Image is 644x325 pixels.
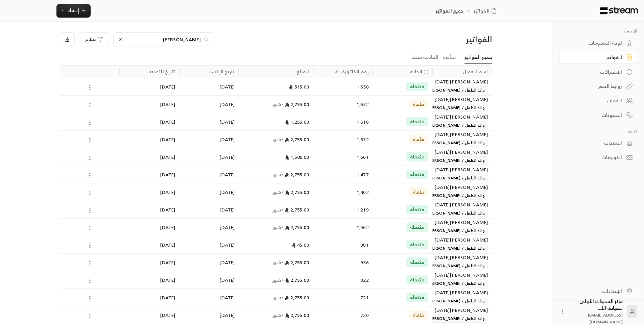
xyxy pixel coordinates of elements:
div: رقم الفاتورة [342,67,368,76]
div: [DATE] [183,183,235,201]
span: والد الطفل / [PERSON_NAME][DATE] [412,315,488,323]
div: [DATE] [183,131,235,148]
span: والد الطفل / [PERSON_NAME][DATE] [412,104,488,112]
div: 1,219 [317,201,369,218]
div: التسويات [568,112,622,119]
div: الكوبونات [568,154,622,161]
a: الفواتير [474,7,499,14]
div: اسم العميل [462,67,488,76]
div: [DATE] [124,289,175,306]
div: [DATE] [124,113,175,130]
span: مكتملة [410,241,424,248]
div: [DATE] [124,254,175,271]
div: [DATE] [124,166,175,183]
div: 2,755.00 [243,201,309,218]
div: 2,755.00 [243,306,309,324]
div: [DATE] [124,306,175,324]
div: [PERSON_NAME][DATE] [436,306,488,314]
div: 2,755.00 [243,219,309,236]
div: 45.00 [243,236,309,253]
a: متأخرة [443,51,456,63]
span: مكتملة [410,276,424,283]
p: كتالوج [559,128,637,134]
div: 2,755.00 [243,254,309,271]
div: 2,755.00 [243,96,309,113]
p: الرئيسية [559,28,637,34]
a: الاشتراكات [559,65,637,78]
button: Sort [333,68,341,76]
div: [PERSON_NAME][DATE] [436,96,488,103]
p: جميع الفواتير [436,7,463,14]
div: الاشتراكات [568,69,622,75]
div: [DATE] [183,289,235,306]
span: مكتملة [410,118,424,125]
span: / شهر [272,258,284,267]
span: / شهر [272,100,284,108]
div: [DATE] [124,236,175,253]
span: مكتملة [410,153,424,160]
div: 721 [317,289,369,306]
div: 1,477 [317,166,369,183]
div: 2,755.00 [243,131,309,148]
div: 1,255.00 [243,113,309,130]
a: لوحة المعلومات [559,36,637,50]
img: Logo [599,7,639,15]
div: [DATE] [124,219,175,236]
div: [DATE] [124,183,175,201]
div: [DATE] [183,236,235,253]
div: [DATE] [124,271,175,289]
a: جميع الفواتير [464,51,492,64]
div: المبلغ [296,67,309,76]
div: 1,572 [317,131,369,148]
span: والد الطفل / [PERSON_NAME][DATE] [412,262,488,270]
div: [PERSON_NAME][DATE] [436,183,488,191]
div: تاريخ التحديث [146,67,175,76]
span: والد الطفل / [PERSON_NAME][DATE] [412,174,488,182]
div: 2,755.00 [243,166,309,183]
div: [DATE] [183,78,235,95]
div: المنتجات [568,140,622,146]
a: روابط الدفع [559,80,637,93]
div: [DATE] [183,148,235,166]
span: / شهر [272,293,284,302]
span: إنشاء [68,6,79,15]
a: القادمة فقط [412,51,438,63]
div: الفواتير [568,54,622,61]
div: لوحة المعلومات [568,40,622,46]
div: 1,500.00 [243,148,309,166]
div: 1,402 [317,183,369,201]
a: الإعدادات [559,284,637,298]
div: [DATE] [183,219,235,236]
div: الإعدادات [568,288,622,295]
div: 1,501 [317,148,369,166]
span: / شهر [272,205,284,214]
div: الفواتير [389,34,492,45]
div: [PERSON_NAME][DATE] [436,131,488,138]
div: 981 [317,236,369,253]
div: [DATE] [183,166,235,183]
div: 515.00 [243,78,309,95]
span: / شهر [272,223,284,231]
div: 2,755.00 [243,271,309,289]
span: / شهر [272,135,284,144]
div: [DATE] [183,113,235,130]
div: 1,632 [317,96,369,113]
span: والد الطفل / [PERSON_NAME][DATE] [412,86,488,94]
span: ملغاة [413,101,424,107]
a: الكوبونات [559,151,637,164]
div: [DATE] [183,254,235,271]
a: المنتجات [559,136,637,150]
a: العملاء [559,94,637,107]
div: 1,062 [317,219,369,236]
span: ملغاة [413,136,424,143]
span: مكتملة [410,294,424,301]
div: 720 [317,306,369,324]
span: مكتملة [410,83,424,90]
nav: breadcrumb [436,7,499,14]
div: 1,650 [317,78,369,95]
div: تاريخ الإنشاء [208,67,235,76]
div: [PERSON_NAME][DATE] [436,113,488,121]
span: ملغاة [413,311,424,318]
span: / شهر [272,170,284,179]
div: [PERSON_NAME][DATE] [436,271,488,279]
